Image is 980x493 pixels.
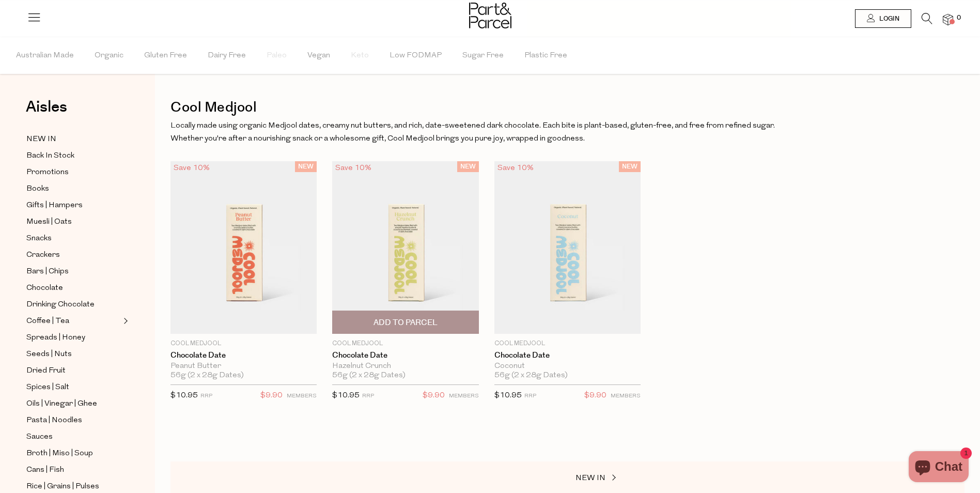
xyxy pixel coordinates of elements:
span: Add To Parcel [374,317,438,328]
img: Chocolate Date [494,161,641,334]
h1: Cool Medjool [170,96,965,119]
a: Rice | Grains | Pulses [26,480,120,493]
a: Chocolate Date [494,351,641,360]
span: Pasta | Noodles [26,414,82,427]
span: Paleo [267,38,287,74]
a: Muesli | Oats [26,215,120,228]
a: Bars | Chips [26,265,120,278]
small: RRP [524,393,536,399]
a: Broth | Miso | Soup [26,447,120,460]
a: Cans | Fish [26,464,120,476]
div: Hazelnut Crunch [332,362,478,371]
span: Cans | Fish [26,464,64,476]
a: Snacks [26,232,120,245]
a: Back In Stock [26,149,120,162]
a: Promotions [26,166,120,179]
span: Muesli | Oats [26,216,72,228]
div: Coconut [494,362,641,371]
span: Promotions [26,166,69,179]
span: Keto [351,38,369,74]
a: Seeds | Nuts [26,348,120,361]
span: 56g (2 x 28g Dates) [332,371,406,380]
p: Cool Medjool [332,339,478,348]
p: Locally made using organic Medjool dates, creamy nut butters, and rich, date-sweetened dark choco... [170,119,802,146]
div: Save 10% [494,161,537,175]
span: NEW [619,161,641,172]
span: Dried Fruit [26,365,66,377]
span: $10.95 [170,392,198,399]
img: Chocolate Date [170,161,317,334]
span: Login [877,14,899,23]
span: 56g (2 x 28g Dates) [170,371,244,380]
span: Low FODMAP [390,38,442,74]
img: Part&Parcel [469,3,511,28]
span: Australian Made [16,38,74,74]
p: Cool Medjool [494,339,641,348]
span: Plastic Free [524,38,567,74]
button: Expand/Collapse Coffee | Tea [121,315,128,327]
span: NEW [295,161,317,172]
span: NEW IN [575,474,605,482]
span: Aisles [26,96,67,118]
a: Books [26,182,120,195]
a: Chocolate Date [332,351,478,360]
span: Seeds | Nuts [26,348,72,361]
button: Add To Parcel [332,311,478,334]
a: NEW IN [26,133,120,146]
a: 0 [943,14,953,25]
div: Peanut Butter [170,362,317,371]
span: Chocolate [26,282,63,295]
a: Drinking Chocolate [26,298,120,311]
span: $9.90 [584,389,606,403]
span: 56g (2 x 28g Dates) [494,371,568,380]
span: Drinking Chocolate [26,299,95,311]
span: Gifts | Hampers [26,199,83,212]
small: RRP [200,393,212,399]
span: Spices | Salt [26,381,69,394]
span: Gluten Free [144,38,187,74]
span: Organic [95,38,123,74]
a: Chocolate Date [170,351,317,360]
p: Cool Medjool [170,339,317,348]
a: Spices | Salt [26,381,120,394]
span: $9.90 [260,389,283,403]
span: NEW IN [26,133,56,146]
span: Vegan [307,38,330,74]
span: Bars | Chips [26,266,69,278]
a: NEW IN [575,472,679,485]
img: Chocolate Date [332,161,478,334]
span: Dairy Free [208,38,246,74]
a: Crackers [26,249,120,261]
a: Pasta | Noodles [26,414,120,427]
a: Aisles [26,99,67,125]
a: Gifts | Hampers [26,199,120,212]
span: Snacks [26,233,52,245]
a: Chocolate [26,282,120,295]
a: Coffee | Tea [26,315,120,328]
a: Dried Fruit [26,364,120,377]
span: Oils | Vinegar | Ghee [26,398,97,410]
div: Save 10% [170,161,213,175]
a: Login [855,9,911,28]
span: 0 [954,13,963,23]
a: Oils | Vinegar | Ghee [26,397,120,410]
small: MEMBERS [287,393,317,399]
span: Spreads | Honey [26,332,85,344]
a: Sauces [26,430,120,443]
a: Spreads | Honey [26,331,120,344]
inbox-online-store-chat: Shopify online store chat [906,451,972,485]
div: Save 10% [332,161,375,175]
span: Books [26,183,49,195]
span: Sugar Free [462,38,504,74]
span: Rice | Grains | Pulses [26,481,99,493]
span: Back In Stock [26,150,74,162]
span: Broth | Miso | Soup [26,448,93,460]
span: $10.95 [332,392,360,399]
span: $10.95 [494,392,522,399]
small: MEMBERS [611,393,641,399]
span: Coffee | Tea [26,315,69,328]
span: Sauces [26,431,53,443]
span: Crackers [26,249,60,261]
span: $9.90 [423,389,445,403]
small: RRP [362,393,374,399]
